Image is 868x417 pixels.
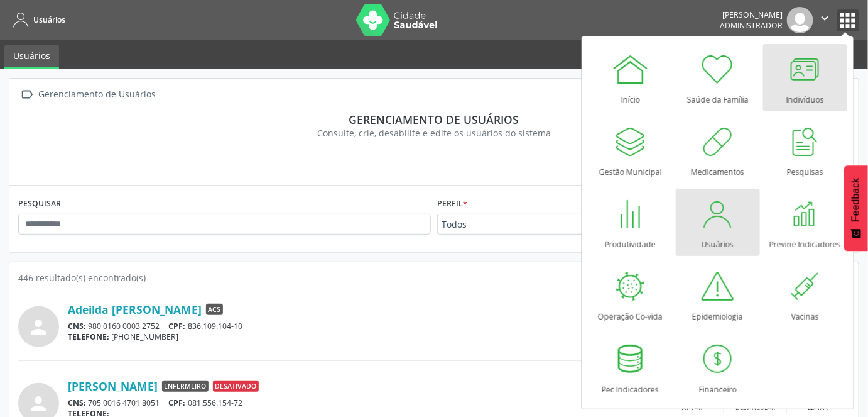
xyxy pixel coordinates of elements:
[162,381,209,392] span: Enfermeiro
[9,9,65,30] a: Usuários
[589,44,673,111] a: Início
[27,113,841,126] div: Gerenciamento de usuários
[676,261,760,328] a: Epidemiologia
[68,321,86,331] span: CNS:
[33,14,65,25] span: Usuários
[27,126,841,140] div: Consulte, crie, desabilite e edite os usuários do sistema
[206,304,223,315] span: ACS
[813,7,837,33] button: 
[589,261,673,328] a: Operação Co-vida
[589,334,673,401] a: Pec Indicadores
[442,218,615,231] span: Todos
[763,189,847,256] a: Previne Indicadores
[4,45,59,69] a: Usuários
[763,116,847,184] a: Pesquisas
[68,303,202,316] a: Adeilda [PERSON_NAME]
[18,194,61,214] label: PESQUISAR
[720,20,783,31] span: Administrador
[36,86,158,104] div: Gerenciamento de Usuários
[676,116,760,184] a: Medicamentos
[68,321,724,331] div: 980 0160 0003 2752 836.109.104-10
[169,398,186,408] span: CPF:
[676,189,760,256] a: Usuários
[68,398,86,408] span: CNS:
[676,334,760,401] a: Financeiro
[68,379,158,393] a: [PERSON_NAME]
[787,7,813,33] img: img
[213,381,259,392] span: Desativado
[28,392,50,415] i: person
[837,9,859,31] button: apps
[589,116,673,184] a: Gestão Municipal
[18,86,36,104] i: 
[28,316,50,338] i: person
[169,321,186,331] span: CPF:
[68,331,109,342] span: TELEFONE:
[437,194,467,214] label: Perfil
[18,86,158,104] a:  Gerenciamento de Usuários
[818,11,832,25] i: 
[850,178,862,222] span: Feedback
[720,9,783,20] div: [PERSON_NAME]
[844,165,868,251] button: Feedback - Mostrar pesquisa
[676,44,760,111] a: Saúde da Família
[68,331,724,342] div: [PHONE_NUMBER]
[763,261,847,328] a: Vacinas
[589,189,673,256] a: Produtividade
[68,398,661,408] div: 705 0016 4701 8051 081.556.154-72
[763,44,847,111] a: Indivíduos
[18,271,850,284] div: 446 resultado(s) encontrado(s)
